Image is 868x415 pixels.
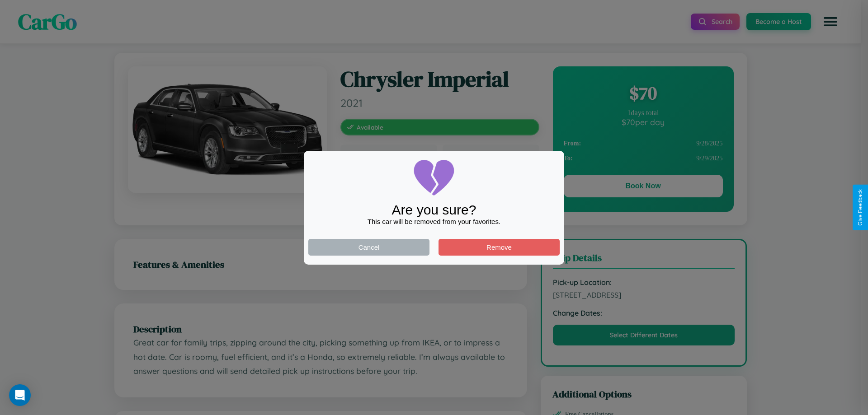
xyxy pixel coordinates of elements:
button: Remove [439,239,560,256]
div: This car will be removed from your favorites. [308,218,560,225]
div: Are you sure? [308,202,560,218]
div: Give Feedback [857,189,863,226]
div: Open Intercom Messenger [9,384,31,406]
img: broken-heart [411,155,457,201]
button: Cancel [308,239,429,256]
